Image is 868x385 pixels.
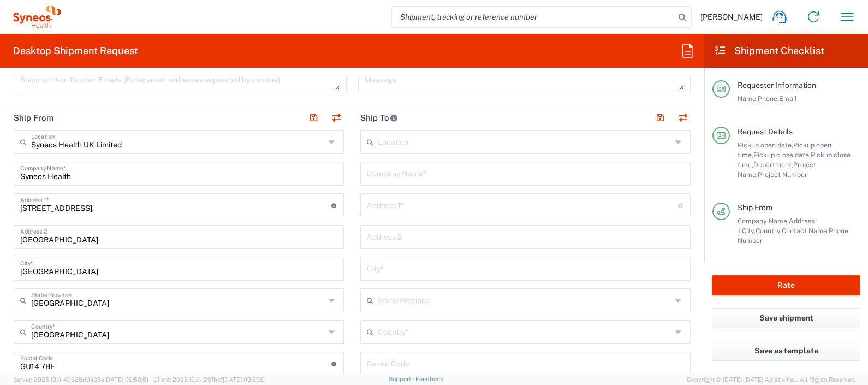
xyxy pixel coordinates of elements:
span: Phone, [758,94,779,103]
span: Requester Information [738,81,816,90]
span: Server: 2025.19.0-49328d0a35e [13,376,148,383]
input: Shipment, tracking or reference number [392,7,675,27]
span: Country, [756,227,782,235]
span: Ship From [738,203,772,212]
span: Pickup close date, [753,151,811,159]
span: [DATE] 09:39:01 [223,376,267,383]
button: Save as template [712,341,860,361]
span: Request Details [738,127,793,136]
button: Rate [712,275,860,295]
h2: Shipment Checklist [714,44,824,57]
a: Feedback [415,376,443,382]
span: Copyright © [DATE]-[DATE] Agistix Inc., All Rights Reserved [687,375,855,384]
span: Project Number [758,170,807,179]
span: Email [779,94,797,103]
h2: Desktop Shipment Request [13,44,138,57]
button: Save shipment [712,308,860,328]
span: [PERSON_NAME] [700,12,763,22]
span: Name, [738,94,758,103]
a: Support [389,376,416,382]
h2: Ship To [360,112,398,123]
span: Company Name, [738,217,789,225]
span: City, [742,227,756,235]
span: Contact Name, [782,227,829,235]
span: Client: 2025.19.0-129fbcf [153,376,267,383]
h2: Ship From [14,112,53,123]
span: Pickup open date, [738,141,793,149]
span: Department, [753,161,793,169]
span: [DATE] 09:50:51 [104,376,148,383]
